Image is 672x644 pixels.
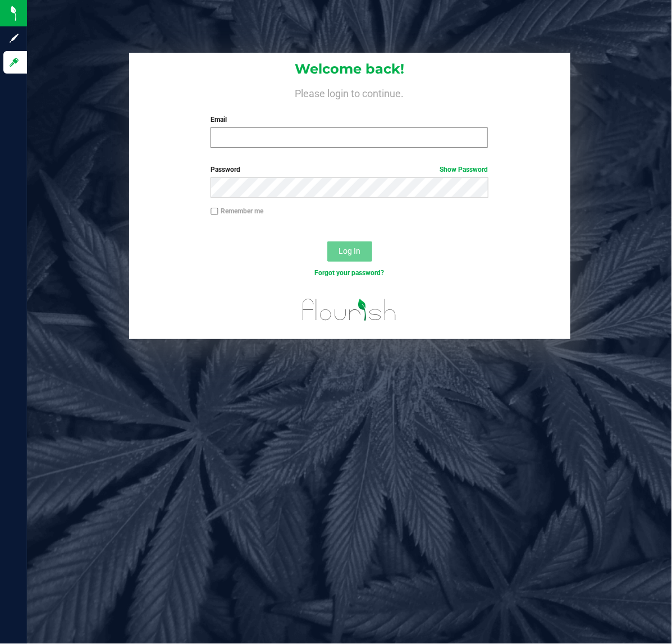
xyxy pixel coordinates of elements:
[211,166,240,173] span: Password
[8,33,20,44] inline-svg: Sign up
[129,62,570,76] h1: Welcome back!
[339,246,360,255] span: Log In
[211,206,263,216] label: Remember me
[327,241,372,262] button: Log In
[211,115,488,125] label: Email
[440,166,488,173] a: Show Password
[8,57,20,68] inline-svg: Log in
[211,208,218,216] input: Remember me
[314,269,384,277] a: Forgot your password?
[129,85,570,99] h4: Please login to continue.
[294,290,405,330] img: flourish_logo.svg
